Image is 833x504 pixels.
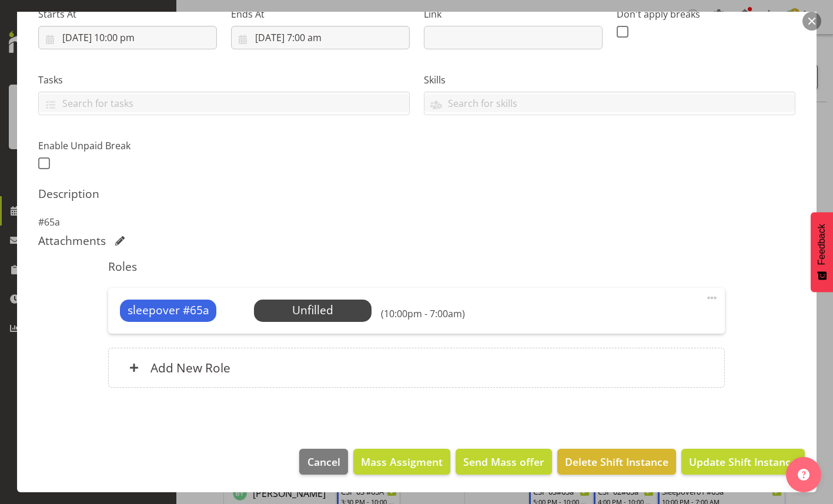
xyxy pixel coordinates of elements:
[231,26,410,49] input: Click to select...
[456,449,552,475] button: Send Mass offer
[38,139,217,153] label: Enable Unpaid Break
[38,215,795,229] p: #65a
[424,73,795,87] label: Skills
[424,94,795,112] input: Search for skills
[361,454,443,469] span: Mass Assigment
[617,7,795,21] label: Don't apply breaks
[38,7,217,21] label: Starts At
[231,7,410,21] label: Ends At
[108,260,725,274] h5: Roles
[353,449,450,475] button: Mass Assigment
[557,449,676,475] button: Delete Shift Instance
[681,449,804,475] button: Update Shift Instance
[307,454,340,469] span: Cancel
[381,308,465,320] h6: (10:00pm - 7:00am)
[463,454,544,469] span: Send Mass offer
[38,26,217,49] input: Click to select...
[565,454,668,469] span: Delete Shift Instance
[817,224,827,265] span: Feedback
[292,302,333,318] span: Unfilled
[811,212,833,292] button: Feedback - Show survey
[424,7,603,21] label: Link
[689,454,797,469] span: Update Shift Instance
[798,469,809,481] img: help-xxl-2.png
[128,302,209,319] span: sleepover #65a
[38,234,106,248] h5: Attachments
[38,187,795,201] h5: Description
[39,94,409,112] input: Search for tasks
[150,360,230,375] h6: Add New Role
[299,449,347,475] button: Cancel
[38,73,410,87] label: Tasks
